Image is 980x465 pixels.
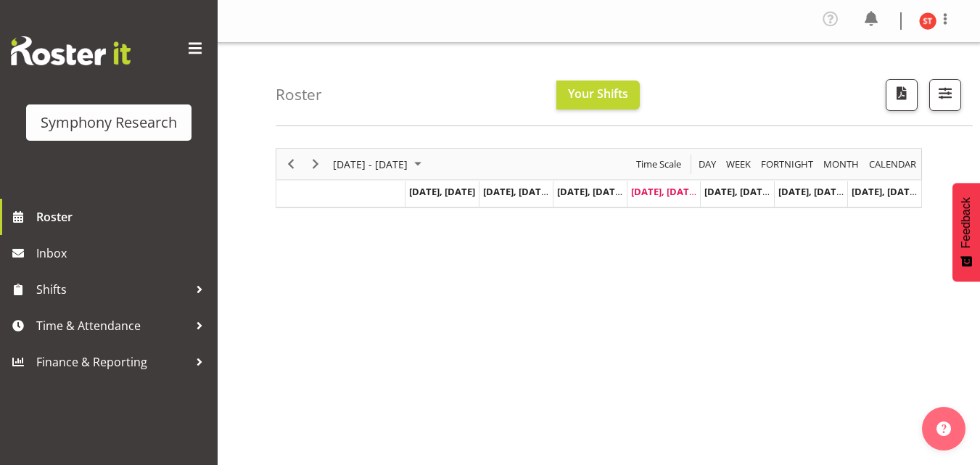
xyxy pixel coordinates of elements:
span: [DATE], [DATE] [557,185,623,198]
span: Shifts [36,279,189,300]
button: Next [306,155,326,173]
span: [DATE], [DATE] [778,185,844,198]
span: Your Shifts [568,86,628,102]
span: Finance & Reporting [36,351,189,373]
span: Week [725,155,752,173]
div: Symphony Research [41,112,177,133]
button: Previous [281,155,301,173]
button: Timeline Month [821,155,862,173]
button: Timeline Week [724,155,754,173]
button: Feedback - Show survey [952,183,980,281]
div: Timeline Week of August 28, 2025 [276,148,922,208]
span: Time & Attendance [36,315,189,337]
span: [DATE], [DATE] [483,185,549,198]
span: Roster [36,206,210,228]
button: Download a PDF of the roster according to the set date range. [886,79,918,111]
span: Feedback [960,197,973,248]
button: Month [867,155,919,173]
img: help-xxl-2.png [936,421,951,436]
button: Your Shifts [556,81,640,110]
span: Day [697,155,717,173]
button: Time Scale [634,155,684,173]
h4: Roster [276,86,322,103]
span: Fortnight [759,155,815,173]
span: [DATE] - [DATE] [332,155,409,173]
button: August 25 - 31, 2025 [331,155,428,173]
span: calendar [868,155,918,173]
span: Time Scale [635,155,683,173]
img: Rosterit website logo [11,36,131,65]
span: [DATE], [DATE] [704,185,770,198]
button: Timeline Day [696,155,719,173]
span: Inbox [36,242,210,264]
button: Fortnight [759,155,816,173]
span: [DATE], [DATE] [409,185,475,198]
span: Month [822,155,860,173]
span: [DATE], [DATE] [631,185,697,198]
button: Filter Shifts [929,79,961,111]
div: Previous [279,149,303,179]
span: [DATE], [DATE] [852,185,918,198]
div: Next [303,149,328,179]
img: siavalua-tiai11860.jpg [919,12,936,30]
